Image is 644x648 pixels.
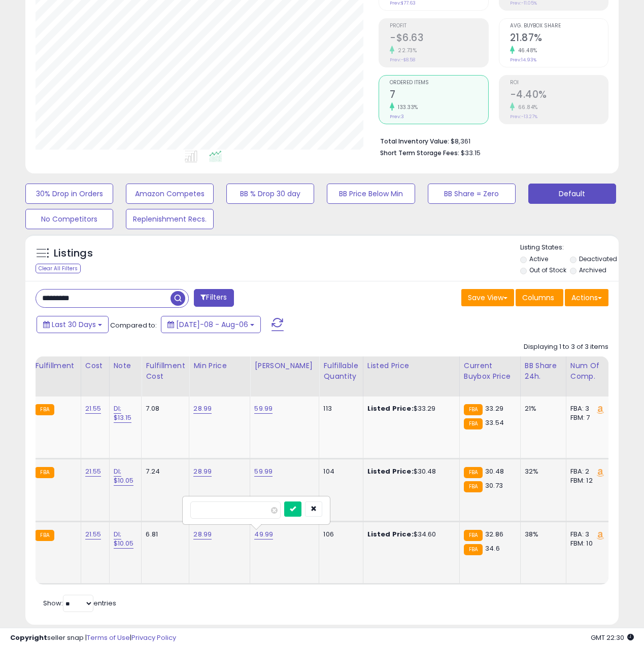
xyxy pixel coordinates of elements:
div: Num of Comp. [570,361,607,382]
a: 28.99 [193,466,212,477]
span: 33.29 [485,404,503,413]
small: 133.33% [394,103,418,111]
button: BB Price Below Min [327,184,415,204]
small: FBA [464,418,483,429]
small: Prev: -13.27% [510,114,537,120]
li: $8,361 [380,134,601,147]
small: FBA [464,530,483,541]
b: Short Term Storage Fees: [380,149,459,157]
button: [DATE]-08 - Aug-06 [161,316,261,333]
button: Replenishment Recs. [126,209,214,229]
span: Last 30 Days [52,319,96,330]
small: 66.84% [515,103,538,111]
span: 2025-09-6 22:30 GMT [591,633,634,642]
div: 6.81 [146,530,181,539]
a: 21.55 [85,466,101,477]
div: 113 [323,404,355,413]
small: Prev: 14.93% [510,57,536,63]
button: No Competitors [25,209,113,229]
div: FBA: 2 [570,467,604,476]
b: Listed Price: [367,529,414,539]
button: BB % Drop 30 day [226,184,314,204]
label: Active [529,255,548,263]
div: Fulfillment Cost [146,361,185,382]
div: 21% [525,404,558,413]
strong: Copyright [10,633,47,642]
span: Avg. Buybox Share [510,23,608,29]
div: Cost [85,361,105,371]
span: Columns [522,293,554,303]
h2: -4.40% [510,89,608,102]
div: Fulfillable Quantity [323,361,358,382]
a: 21.55 [85,404,101,414]
div: $30.48 [367,467,452,476]
button: Default [528,184,616,204]
span: 34.6 [485,544,500,553]
small: FBA [35,467,54,478]
span: [DATE]-08 - Aug-06 [176,319,248,330]
div: FBA: 3 [570,404,604,413]
div: Clear All Filters [36,264,81,273]
small: 46.48% [515,47,537,54]
a: 21.55 [85,529,101,539]
div: BB Share 24h. [525,361,562,382]
span: 33.54 [485,418,504,427]
small: FBA [35,530,54,541]
button: Actions [565,289,608,306]
div: [PERSON_NAME] [254,361,315,371]
h2: -$6.63 [390,32,488,46]
div: FBM: 12 [570,476,604,485]
div: $33.29 [367,404,452,413]
span: Profit [390,23,488,29]
a: Privacy Policy [131,633,176,642]
span: Ordered Items [390,80,488,86]
button: Filters [194,289,233,307]
a: DI; $10.05 [114,529,134,549]
small: FBA [464,467,483,478]
small: FBA [464,404,483,415]
button: Amazon Competes [126,184,214,204]
button: Last 30 Days [37,316,109,333]
small: 22.73% [394,47,417,54]
p: Listing States: [520,243,619,253]
div: 7.08 [146,404,181,413]
h5: Listings [54,246,93,261]
div: $34.60 [367,530,452,539]
button: 30% Drop in Orders [25,184,113,204]
div: Listed Price [367,361,455,371]
span: 32.86 [485,529,503,539]
div: 104 [323,467,355,476]
h2: 21.87% [510,32,608,46]
a: 59.99 [254,404,273,414]
label: Out of Stock [529,266,566,274]
span: 30.73 [485,481,503,490]
label: Deactivated [579,255,617,263]
b: Total Inventory Value: [380,137,449,146]
button: BB Share = Zero [428,184,516,204]
button: Save View [461,289,514,306]
b: Listed Price: [367,404,414,413]
a: 49.99 [254,529,273,539]
small: FBA [35,404,54,415]
button: Columns [516,289,563,306]
div: Displaying 1 to 3 of 3 items [524,342,608,352]
div: 106 [323,530,355,539]
a: DI; $10.05 [114,466,134,486]
div: Note [114,361,138,371]
div: Current Buybox Price [464,361,516,382]
span: 30.48 [485,466,504,476]
div: seller snap | | [10,633,176,643]
a: DI; $13.15 [114,404,132,423]
div: 38% [525,530,558,539]
div: Min Price [193,361,246,371]
small: Prev: 3 [390,114,404,120]
a: 28.99 [193,404,212,414]
small: FBA [464,481,483,492]
small: FBA [464,544,483,555]
div: 32% [525,467,558,476]
div: FBM: 10 [570,539,604,548]
span: ROI [510,80,608,86]
small: Prev: -$8.58 [390,57,415,63]
a: Terms of Use [87,633,130,642]
a: 59.99 [254,466,273,477]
